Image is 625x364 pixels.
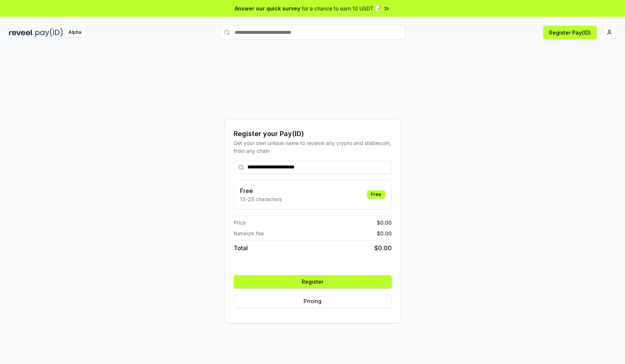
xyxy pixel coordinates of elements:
div: Alpha [64,28,85,37]
div: Free [367,190,385,199]
img: reveel_dark [9,28,34,37]
span: $ 0.00 [377,219,392,226]
button: Pricing [234,294,392,308]
img: pay_id [35,28,63,37]
span: Total [234,244,248,252]
h3: Free [240,186,282,195]
p: 13-25 characters [240,195,282,203]
button: Register Pay(ID) [543,26,597,39]
div: Get your own unique name to receive any crypto and stablecoin, from any chain [234,139,392,155]
span: for a chance to earn 10 USDT 📝 [302,4,381,12]
span: $ 0.00 [377,229,392,237]
button: Register [234,275,392,289]
span: Network fee [234,229,264,237]
span: Price [234,219,246,226]
span: $ 0.00 [374,244,392,252]
div: Register your Pay(ID) [234,129,392,139]
span: Answer our quick survey [235,4,300,12]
